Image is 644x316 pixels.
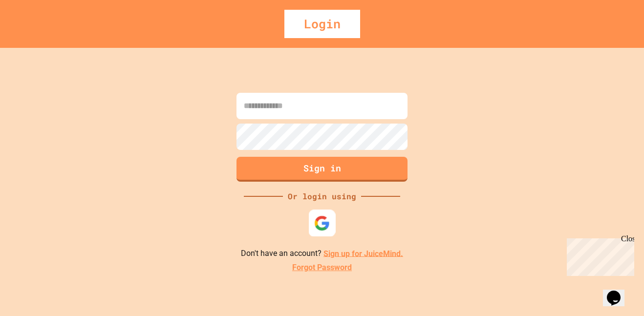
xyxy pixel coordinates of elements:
[4,4,67,62] div: Chat with us now!Close
[241,248,403,260] p: Don't have an account?
[236,157,408,182] button: Sign in
[284,10,360,38] div: Login
[323,249,403,258] a: Sign up for JuiceMind.
[603,277,634,306] iframe: chat widget
[563,234,634,276] iframe: chat widget
[283,190,361,202] div: Or login using
[292,262,352,274] a: Forgot Password
[314,215,330,231] img: google-icon.svg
